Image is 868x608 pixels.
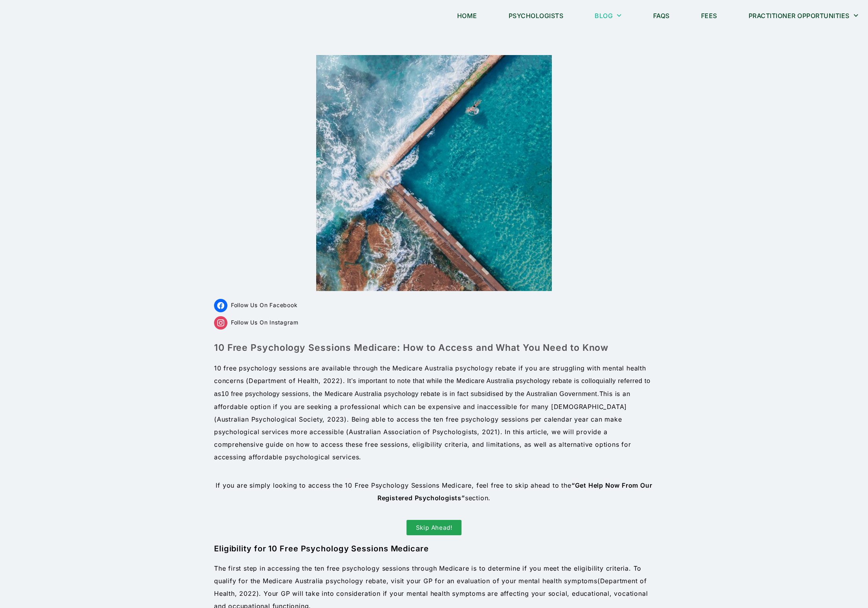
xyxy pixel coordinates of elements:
a: Follow Us On Facebook [214,302,298,308]
span: It’s important to note that while the Medicare Australia psychology rebate is colloquially referr... [214,378,650,397]
span: Skip Ahead! [416,525,452,531]
strong: “Get Help Now From Our Registered Psychologists” [377,481,652,502]
a: FAQs [643,7,679,25]
span: Follow Us On Instagram [231,319,298,326]
span: This is an affordable option if you are seeking a professional which can be expensive and inacces... [214,390,630,423]
a: Follow Us On Instagram [214,319,298,326]
a: Blog [585,7,632,25]
span: . Being able to access the ten free psychology sessions per calendar year can make psychological ... [214,415,631,461]
span: 10 free psychology sessions, the Medicare Australia psychology rebate is in fact subsidised by th... [222,391,599,397]
p: If you are simply looking to access the 10 Free Psychology Sessions Medicare, feel free to skip a... [214,479,654,504]
a: Psychologists [499,7,573,25]
a: Skip Ahead! [407,520,462,535]
p: 10 free psychology sessions are available through the Medicare Australia psychology rebate if you... [214,362,654,463]
span: Follow Us On Facebook [231,302,298,308]
h2: Eligibility for 10 Free Psychology Sessions Medicare [214,543,654,554]
a: Home [447,7,487,25]
h1: 10 Free Psychology Sessions Medicare: How to Access and What You Need to Know [214,341,654,354]
a: Fees [691,7,727,25]
span: Australian Psychological Society, 2023) [217,415,347,423]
